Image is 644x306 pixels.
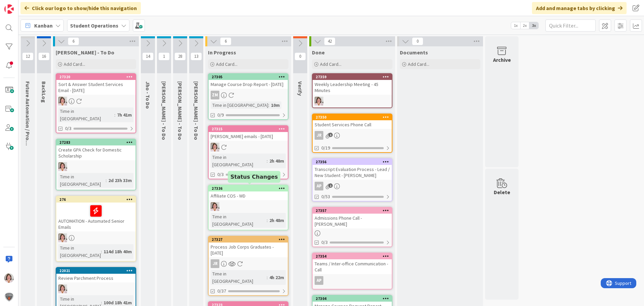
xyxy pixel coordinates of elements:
[177,81,183,140] span: Eric - To Do
[38,52,50,60] span: 16
[209,236,288,243] div: 27327
[212,237,288,242] div: 27327
[211,213,267,228] div: Time in [GEOGRAPHIC_DATA]
[56,162,136,171] div: EW
[313,259,392,274] div: Teams / Inter-office Communication - Call
[56,268,136,274] div: 22021
[321,144,330,151] span: 0/19
[400,49,428,56] span: Documents
[209,80,288,89] div: Manage Course Drop Report - [DATE]
[56,274,136,282] div: Review Parchment Process
[316,296,392,301] div: 27304
[529,22,538,29] span: 3x
[209,202,288,211] div: EW
[313,253,392,274] div: 27354Teams / Inter-office Communication - Call
[321,239,328,246] span: 0/3
[58,107,114,122] div: Time in [GEOGRAPHIC_DATA]
[313,97,392,105] div: EW
[316,75,392,79] div: 27359
[56,196,136,203] div: 276
[56,73,136,133] a: 27320Sort & Answer Student Services Email - [DATE]EWTime in [GEOGRAPHIC_DATA]:7h 41m0/3
[56,233,136,242] div: EW
[269,101,281,109] div: 10m
[58,97,67,105] img: EW
[315,97,323,105] img: EW
[56,145,136,160] div: Create GPA Check for Domestic Scholarship
[209,91,288,99] div: ZM
[315,276,323,285] div: AP
[58,233,67,242] img: EW
[312,207,392,247] a: 27357Admissions Phone Call - [PERSON_NAME]0/3
[532,2,627,14] div: Add and manage tabs by clicking
[328,133,333,137] span: 1
[65,125,71,132] span: 0/3
[211,154,267,168] div: Time in [GEOGRAPHIC_DATA]
[520,22,529,29] span: 2x
[208,236,288,296] a: 27327Process Job Corps Graduates - [DATE]JRTime in [GEOGRAPHIC_DATA]:4h 22m0/37
[101,248,102,255] span: :
[56,196,136,231] div: 276AUTOMATION - Automated Senior Emails
[212,127,288,131] div: 27315
[217,112,224,119] span: 0/9
[313,182,392,190] div: AP
[209,143,288,151] div: EW
[268,217,286,224] div: 2h 48m
[145,81,151,109] span: Jho - To Do
[220,37,231,45] span: 6
[209,185,288,191] div: 27336
[58,285,67,293] img: EW
[493,56,511,64] div: Archive
[313,159,392,165] div: 27356
[115,111,133,119] div: 7h 41m
[209,126,288,141] div: 27315[PERSON_NAME] emails - [DATE]
[158,52,170,60] span: 1
[313,80,392,95] div: Weekly Leadership Meeting - 45 Minutes
[209,132,288,141] div: [PERSON_NAME] emails - [DATE]
[268,274,286,281] div: 4h 22m
[545,19,596,32] input: Quick Filter...
[20,2,141,14] div: Click our logo to show/hide this navigation
[313,74,392,95] div: 27359Weekly Leadership Meeting - 45 Minutes
[209,185,288,200] div: 27336Affiliate COS - WD
[316,160,392,164] div: 27356
[297,81,304,96] span: Verify
[312,49,325,56] span: Done
[312,114,392,153] a: 27350Student Services Phone CallJR0/19
[313,253,392,259] div: 27354
[324,37,335,45] span: 42
[209,74,288,89] div: 27305Manage Course Drop Report - [DATE]
[313,208,392,214] div: 27357
[313,296,392,302] div: 27304
[312,73,392,108] a: 27359Weekly Leadership Meeting - 45 MinutesEW
[212,186,288,191] div: 27336
[59,268,136,273] div: 22021
[70,22,118,29] b: Student Operations
[102,248,133,255] div: 114d 18h 40m
[58,244,101,259] div: Time in [GEOGRAPHIC_DATA]
[328,183,333,188] span: 1
[56,139,136,190] a: 27283Create GPA Check for Domestic ScholarshipEWTime in [GEOGRAPHIC_DATA]:2d 23h 33m
[313,159,392,180] div: 27356Transcript Evaluation Process - Lead / New Student - [PERSON_NAME]
[58,173,106,188] div: Time in [GEOGRAPHIC_DATA]
[34,21,53,30] span: Kanban
[56,49,114,56] span: Emilie - To Do
[59,197,136,202] div: 276
[208,73,288,120] a: 27305Manage Course Drop Report - [DATE]ZMTime in [GEOGRAPHIC_DATA]:10m0/9
[56,80,136,95] div: Sort & Answer Student Services Email - [DATE]
[313,120,392,129] div: Student Services Phone Call
[230,174,278,180] h5: Status Changes
[313,131,392,140] div: JR
[208,185,288,230] a: 27336Affiliate COS - WDEWTime in [GEOGRAPHIC_DATA]:2h 48m
[209,126,288,132] div: 27315
[316,254,392,259] div: 27354
[316,208,392,213] div: 27357
[56,97,136,105] div: EW
[217,171,224,178] span: 0/3
[209,74,288,80] div: 27305
[56,268,136,282] div: 22021Review Parchment Process
[294,52,306,60] span: 0
[59,140,136,145] div: 27283
[315,131,323,140] div: JR
[212,75,288,79] div: 27305
[313,276,392,285] div: AP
